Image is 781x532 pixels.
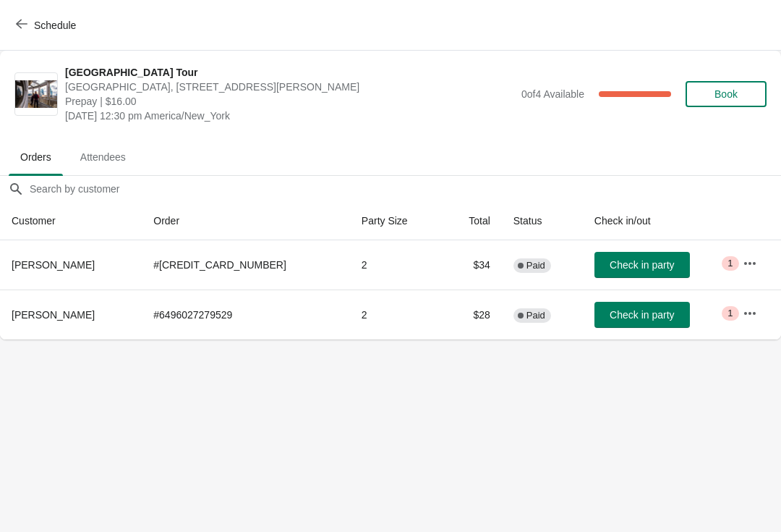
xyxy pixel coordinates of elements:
td: # 6496027279529 [142,290,350,339]
span: [GEOGRAPHIC_DATA], [STREET_ADDRESS][PERSON_NAME] [65,80,514,94]
span: Paid [526,260,545,271]
span: Check in party [610,309,674,321]
th: Total [443,202,502,240]
td: 2 [350,240,443,290]
span: 0 of 4 Available [521,88,584,100]
span: 1 [727,258,733,269]
td: $34 [443,240,502,290]
span: 1 [727,308,733,319]
button: Check in party [594,252,690,278]
span: Attendees [69,144,137,170]
span: Schedule [34,20,76,31]
input: Search by customer [29,176,781,202]
th: Order [142,202,350,240]
span: Paid [526,310,545,321]
span: [PERSON_NAME] [12,259,95,271]
span: [GEOGRAPHIC_DATA] Tour [65,65,514,80]
button: Schedule [7,12,88,38]
th: Party Size [350,202,443,240]
td: $28 [443,290,502,339]
img: City Hall Tower Tour [15,80,57,109]
button: Check in party [594,302,690,328]
span: Prepay | $16.00 [65,94,514,109]
button: Book [686,81,767,107]
th: Status [502,202,583,240]
span: [DATE] 12:30 pm America/New_York [65,109,514,123]
span: Book [714,88,738,100]
span: [PERSON_NAME] [12,309,95,321]
td: 2 [350,290,443,339]
span: Check in party [610,259,674,271]
span: Orders [9,144,63,170]
th: Check in/out [583,202,731,240]
td: # [CREDIT_CARD_NUMBER] [142,240,350,290]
